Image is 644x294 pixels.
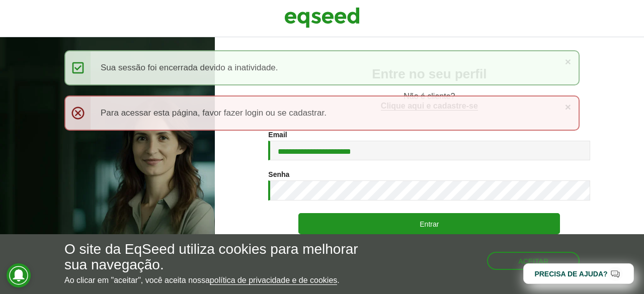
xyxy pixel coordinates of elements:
a: × [565,102,571,112]
a: política de privacidade e de cookies [210,276,338,285]
div: Sua sessão foi encerrada devido a inatividade. [64,50,580,85]
div: Para acessar esta página, favor fazer login ou se cadastrar. [64,95,580,131]
button: Entrar [298,213,560,234]
label: Senha [268,171,289,178]
h5: O site da EqSeed utiliza cookies para melhorar sua navegação. [64,242,373,273]
p: Ao clicar em "aceitar", você aceita nossa . [64,275,373,285]
a: × [565,56,571,67]
button: Aceitar [487,252,580,270]
img: EqSeed Logo [284,5,360,30]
